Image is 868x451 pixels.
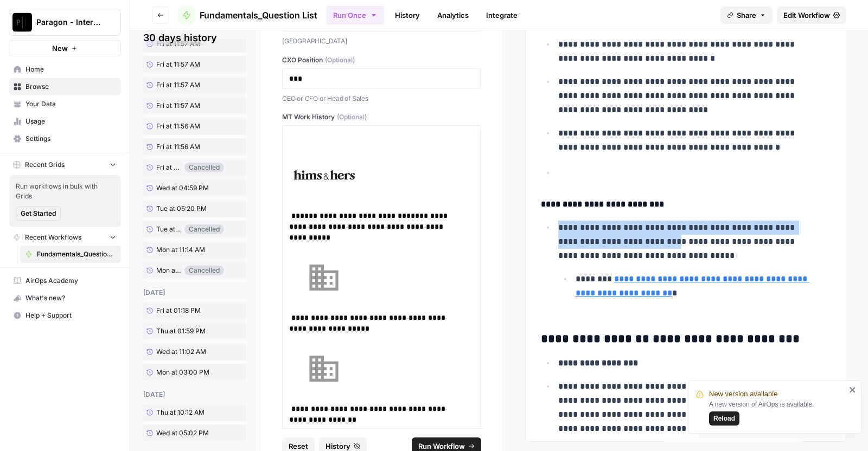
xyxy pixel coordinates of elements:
[52,43,68,54] span: New
[156,224,181,234] span: Tue at 02:19 PM
[143,30,247,46] h2: 30 days history
[9,272,121,289] a: AirOps Academy
[777,7,846,24] a: Edit Workflow
[282,112,481,122] label: MT Work History
[25,160,65,170] span: Recent Grids
[25,117,116,126] span: Usage
[709,389,777,400] span: New version available
[9,229,121,246] button: Recent Workflows
[325,55,355,65] span: (Optional)
[156,347,206,357] span: Wed at 11:02 AM
[9,9,121,36] button: Workspace: Paragon - Internal Usage
[337,112,367,122] span: (Optional)
[16,182,114,201] span: Run workflows in bulk with Grids
[431,7,475,24] a: Analytics
[16,207,61,221] button: Get Started
[143,56,224,73] a: Fri at 11:57 AM
[282,93,481,104] p: CEO or CFO or Head of Sales
[9,78,121,95] a: Browse
[783,10,830,21] span: Edit Workflow
[9,40,121,56] button: New
[143,262,184,279] a: Mon at 11:06 AM
[25,65,116,74] span: Home
[25,233,81,242] span: Recent Workflows
[156,408,205,417] span: Thu at 10:12 AM
[9,290,120,306] div: What's new?
[143,323,224,340] a: Thu at 01:59 PM
[143,179,224,197] a: Wed at 04:59 PM
[9,130,121,147] a: Settings
[156,121,200,131] span: Fri at 11:56 AM
[9,113,121,130] a: Usage
[143,404,224,421] a: Thu at 10:12 AM
[20,246,121,263] a: Fundamentals_Question List
[143,288,247,298] div: [DATE]
[156,60,200,69] span: Fri at 11:57 AM
[156,204,207,214] span: Tue at 05:20 PM
[12,12,32,32] img: Paragon - Internal Usage Logo
[200,9,317,22] span: Fundamentals_Question List
[143,97,224,114] a: Fri at 11:57 AM
[143,302,224,319] a: Fri at 01:18 PM
[143,159,184,176] a: Fri at 11:56 AM
[156,163,181,172] span: Fri at 11:56 AM
[156,326,206,336] span: Thu at 01:59 PM
[21,209,56,218] span: Get Started
[143,424,224,442] a: Wed at 05:02 PM
[737,10,756,21] span: Share
[156,368,209,377] span: Mon at 03:00 PM
[143,364,224,381] a: Mon at 03:00 PM
[184,163,224,172] div: Cancelled
[25,82,116,92] span: Browse
[9,95,121,113] a: Your Data
[9,157,121,173] button: Recent Grids
[25,134,116,144] span: Settings
[143,241,224,259] a: Mon at 11:14 AM
[849,385,857,394] button: close
[480,7,524,24] a: Integrate
[289,243,359,312] img: 119619
[184,266,224,275] div: Cancelled
[25,99,116,109] span: Your Data
[156,428,209,438] span: Wed at 05:02 PM
[282,36,481,47] p: [GEOGRAPHIC_DATA]
[178,7,317,24] a: Fundamentals_Question List
[709,400,846,426] div: A new version of AirOps is available.
[388,7,426,24] a: History
[184,224,224,234] div: Cancelled
[143,343,224,360] a: Wed at 11:02 AM
[143,76,224,94] a: Fri at 11:57 AM
[37,249,116,259] span: Fundamentals_Question List
[156,306,201,315] span: Fri at 01:18 PM
[9,289,121,307] button: What's new?
[156,80,200,90] span: Fri at 11:57 AM
[156,142,200,152] span: Fri at 11:56 AM
[713,414,735,423] span: Reload
[25,311,116,320] span: Help + Support
[36,17,102,28] span: Paragon - Internal Usage
[709,411,739,426] button: Reload
[326,6,384,24] button: Run Once
[156,245,205,255] span: Mon at 11:14 AM
[289,334,359,403] img: 119636
[156,183,209,193] span: Wed at 04:59 PM
[9,61,121,78] a: Home
[720,7,773,24] button: Share
[156,266,181,275] span: Mon at 11:06 AM
[143,390,247,400] div: [DATE]
[143,200,224,217] a: Tue at 05:20 PM
[25,276,116,286] span: AirOps Academy
[156,101,200,111] span: Fri at 11:57 AM
[282,55,481,65] label: CXO Position
[143,221,184,237] a: Tue at 02:19 PM
[9,307,121,324] button: Help + Support
[143,138,224,156] a: Fri at 11:56 AM
[143,118,224,135] a: Fri at 11:56 AM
